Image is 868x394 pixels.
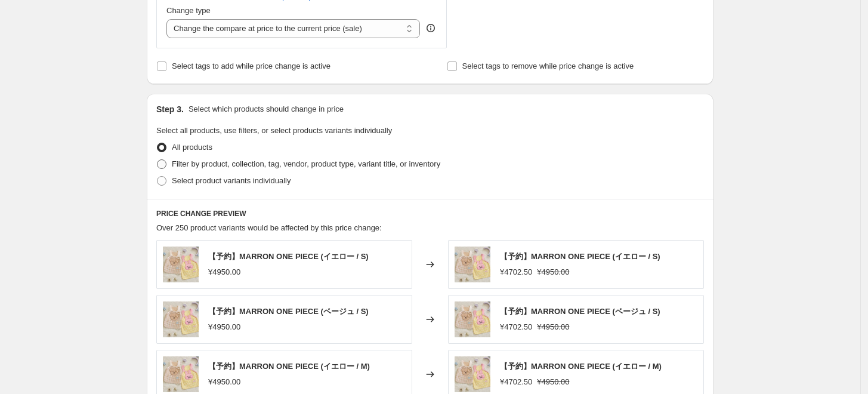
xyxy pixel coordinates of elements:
span: 【予約】MARRON ONE PIECE (イエロー / M) [500,362,662,371]
span: Select product variants individually [172,176,291,185]
h2: Step 3. [156,103,184,115]
div: ¥4702.50 [500,266,532,278]
strike: ¥4950.00 [537,376,569,388]
span: Change type [166,6,211,15]
span: 【予約】MARRON ONE PIECE (イエロー / S) [208,252,369,261]
span: Select tags to remove while price change is active [462,61,634,70]
img: BEN-OP-MAR-08_9910faaf-e199-42f6-b015-6080933d123c_80x.webp [163,247,199,282]
strike: ¥4950.00 [537,266,569,278]
span: 【予約】MARRON ONE PIECE (イエロー / S) [500,252,660,261]
span: Select tags to add while price change is active [172,61,330,70]
span: 【予約】MARRON ONE PIECE (ベージュ / S) [500,307,660,316]
div: ¥4950.00 [208,321,240,333]
img: BEN-OP-MAR-08_9910faaf-e199-42f6-b015-6080933d123c_80x.webp [163,301,199,337]
span: Select all products, use filters, or select products variants individually [156,126,392,135]
div: ¥4950.00 [208,376,240,388]
div: ¥4702.50 [500,376,532,388]
img: BEN-OP-MAR-08_9910faaf-e199-42f6-b015-6080933d123c_80x.webp [455,356,490,392]
span: Over 250 product variants would be affected by this price change: [156,223,382,232]
span: All products [172,143,212,152]
span: 【予約】MARRON ONE PIECE (イエロー / M) [208,362,370,371]
span: 【予約】MARRON ONE PIECE (ベージュ / S) [208,307,369,316]
img: BEN-OP-MAR-08_9910faaf-e199-42f6-b015-6080933d123c_80x.webp [163,356,199,392]
div: ¥4702.50 [500,321,532,333]
span: Filter by product, collection, tag, vendor, product type, variant title, or inventory [172,159,440,168]
img: BEN-OP-MAR-08_9910faaf-e199-42f6-b015-6080933d123c_80x.webp [455,301,490,337]
div: help [425,22,437,34]
div: ¥4950.00 [208,266,240,278]
h6: PRICE CHANGE PREVIEW [156,209,704,218]
strike: ¥4950.00 [537,321,569,333]
p: Select which products should change in price [189,103,344,115]
img: BEN-OP-MAR-08_9910faaf-e199-42f6-b015-6080933d123c_80x.webp [455,247,490,282]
